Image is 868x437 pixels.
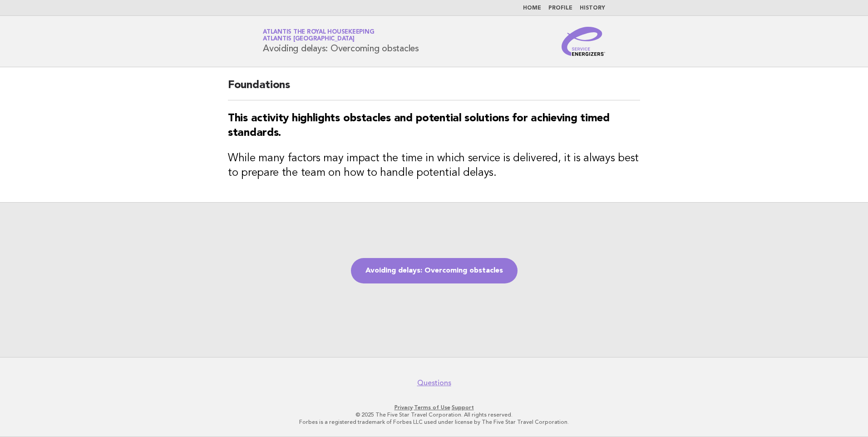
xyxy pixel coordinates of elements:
[417,378,451,387] a: Questions
[156,404,712,411] p: · ·
[263,30,419,53] h1: Avoiding delays: Overcoming obstacles
[395,404,413,411] a: Privacy
[562,27,605,56] img: Service Energizers
[523,5,541,11] a: Home
[414,404,450,411] a: Terms of Use
[452,404,474,411] a: Support
[580,5,605,11] a: History
[156,418,712,426] p: Forbes is a registered trademark of Forbes LLC used under license by The Five Star Travel Corpora...
[351,258,518,283] a: Avoiding delays: Overcoming obstacles
[548,5,572,11] a: Profile
[156,411,712,418] p: © 2025 The Five Star Travel Corporation. All rights reserved.
[263,36,355,42] span: Atlantis [GEOGRAPHIC_DATA]
[228,113,610,139] strong: This activity highlights obstacles and potential solutions for achieving timed standards.
[228,78,640,100] h2: Foundations
[263,29,374,42] a: Atlantis the Royal HousekeepingAtlantis [GEOGRAPHIC_DATA]
[228,151,640,180] h3: While many factors may impact the time in which service is delivered, it is always best to prepar...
